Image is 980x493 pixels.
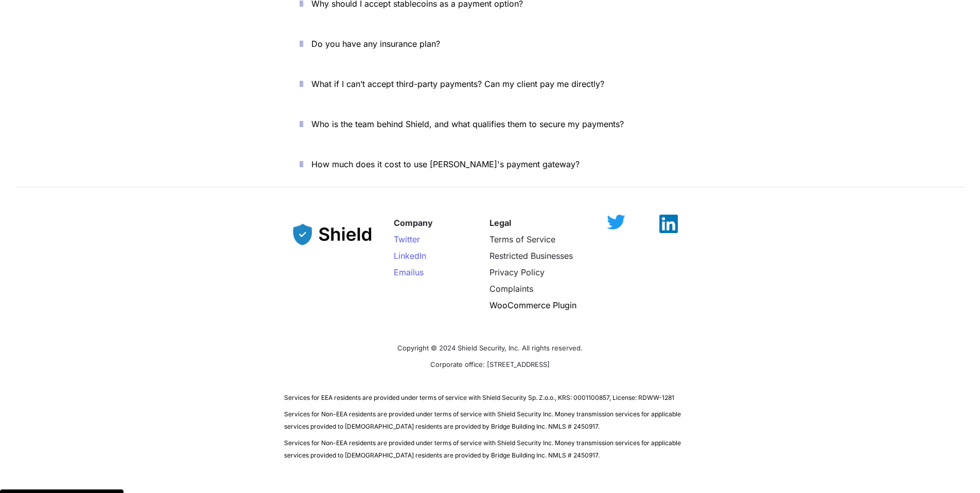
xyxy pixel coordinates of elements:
span: Email [394,267,415,277]
a: Terms of Service [489,234,555,244]
button: How much does it cost to use [PERSON_NAME]'s payment gateway? [284,148,696,180]
span: Copyright © 2024 Shield Security, Inc. All rights reserved. [397,344,583,352]
span: What if I can’t accept third-party payments? Can my client pay me directly? [311,79,604,89]
a: Complaints [489,284,533,294]
span: us [415,267,424,277]
a: WooCommerce Plugin [489,300,576,310]
a: Emailus [394,267,424,277]
span: Services for Non-EEA residents are provided under terms of service with Shield Security Inc. Mone... [284,439,682,459]
button: What if I can’t accept third-party payments? Can my client pay me directly? [284,68,696,100]
span: Services for Non-EEA residents are provided under terms of service with Shield Security Inc. Mone... [284,410,682,430]
a: Restricted Businesses [489,251,573,261]
span: Who is the team behind Shield, and what qualifies them to secure my payments? [311,119,624,129]
span: Do you have any insurance plan? [311,39,440,49]
a: Privacy Policy [489,267,545,277]
a: LinkedIn [394,251,426,261]
strong: Company [394,218,433,228]
span: How much does it cost to use [PERSON_NAME]'s payment gateway? [311,159,580,169]
span: Services for EEA residents are provided under terms of service with Shield Security Sp. Z.o.o., K... [284,394,674,401]
strong: Legal [489,218,511,228]
a: Twitter [394,234,420,244]
button: Who is the team behind Shield, and what qualifies them to secure my payments? [284,108,696,140]
button: Do you have any insurance plan? [284,28,696,60]
span: Corporate office: [STREET_ADDRESS] [430,360,550,368]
